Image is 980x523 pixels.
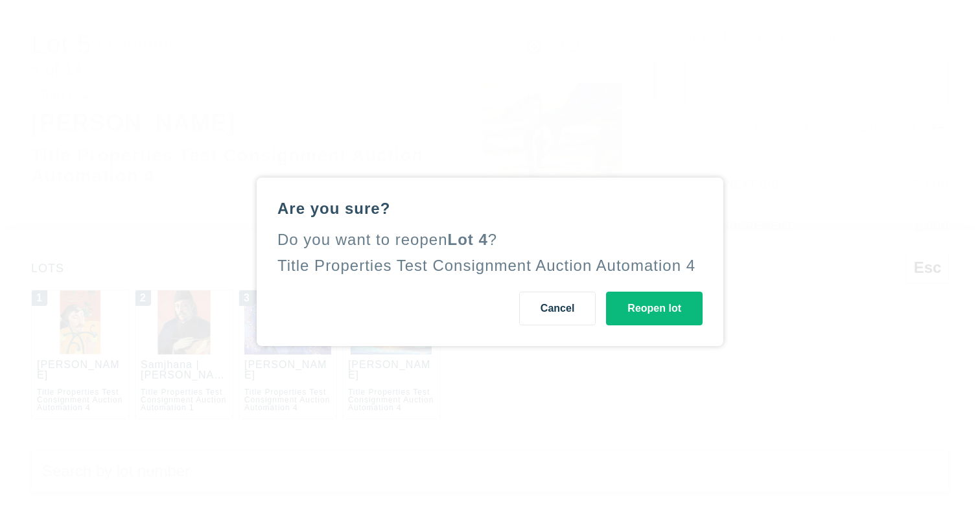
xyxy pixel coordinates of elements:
div: Do you want to reopen ? [277,229,703,250]
button: Reopen lot [606,292,703,325]
div: Are you sure? [277,198,703,219]
button: Cancel [519,292,596,325]
span: Lot 4 [448,231,488,248]
div: Title Properties Test Consignment Auction Automation 4 [277,257,695,274]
